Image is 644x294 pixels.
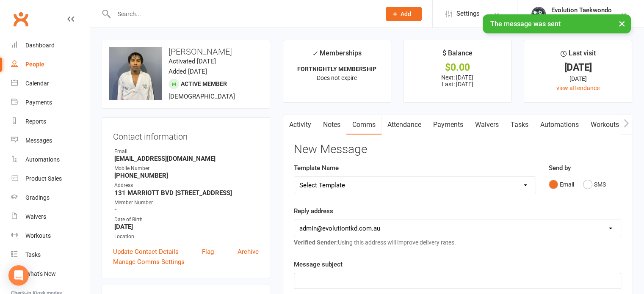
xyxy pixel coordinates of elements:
strong: 131 MARRIOTT BVD [STREET_ADDRESS] [114,189,259,197]
a: Gradings [11,188,89,207]
div: Memberships [312,48,362,63]
strong: [EMAIL_ADDRESS][DOMAIN_NAME] [114,155,259,162]
div: The message was sent [483,14,631,33]
a: What's New [11,264,89,283]
a: Attendance [381,115,427,135]
button: × [614,14,630,33]
a: Manage Comms Settings [113,257,185,267]
a: Update Contact Details [113,247,179,257]
div: Messages [25,137,52,144]
a: People [11,55,89,74]
span: Using this address will improve delivery rates. [294,239,456,246]
a: Archive [238,247,259,257]
a: Clubworx [10,8,31,30]
div: Location [114,233,259,241]
a: Tasks [505,115,534,135]
div: Open Intercom Messenger [8,265,29,286]
div: Calendar [25,80,49,87]
div: Reports [25,118,46,125]
i: ✓ [312,49,318,58]
a: Payments [11,93,89,112]
a: Waivers [469,115,505,135]
strong: FORTNIGHTLY MEMBERSHIP [297,66,376,72]
img: thumb_image1716958358.png [530,5,547,22]
a: Automations [11,150,89,169]
p: Next: [DATE] Last: [DATE] [411,74,503,88]
strong: [DATE] [114,223,259,231]
div: Gradings [25,194,50,201]
span: [DEMOGRAPHIC_DATA] [169,93,235,100]
a: Notes [317,115,346,135]
a: Product Sales [11,169,89,188]
a: Workouts [585,115,625,135]
div: Member Number [114,199,259,207]
span: Active member [181,80,227,87]
div: Address [114,181,259,190]
a: Activity [283,115,317,135]
label: Send by [549,163,571,173]
span: Settings [456,4,480,23]
div: Date of Birth [114,216,259,224]
time: Activated [DATE] [169,58,216,65]
button: Email [549,176,574,192]
div: Last visit [561,48,596,63]
div: $ Balance [442,48,473,63]
a: Automations [534,115,585,135]
a: Comms [346,115,381,135]
div: Payments [25,99,52,106]
div: Evolution Taekwondo [551,14,612,22]
strong: - [114,206,259,214]
strong: Verified Sender: [294,239,338,246]
div: Tasks [25,251,41,258]
div: Waivers [25,213,46,220]
label: Message subject [294,259,343,269]
a: Dashboard [11,36,89,55]
div: [DATE] [532,74,624,83]
a: Messages [11,131,89,150]
div: $0.00 [411,63,503,72]
img: image1747039703.png [109,47,162,100]
div: People [25,61,44,68]
label: Template Name [294,163,339,173]
a: view attendance [556,85,600,91]
a: Flag [202,247,214,257]
a: Waivers [11,207,89,226]
span: Add [401,11,411,17]
h3: [PERSON_NAME] [109,47,263,56]
a: Payments [427,115,469,135]
input: Search... [111,8,375,20]
button: SMS [583,176,606,192]
div: Workouts [25,232,51,239]
a: Reports [11,112,89,131]
div: Email [114,148,259,156]
h3: New Message [294,143,621,156]
a: Workouts [11,226,89,245]
button: Add [386,7,422,21]
a: Tasks [11,245,89,264]
a: Calendar [11,74,89,93]
strong: [PHONE_NUMBER] [114,172,259,179]
time: Added [DATE] [169,68,207,75]
label: Reply address [294,206,333,216]
div: Dashboard [25,42,55,49]
div: What's New [25,270,56,277]
h3: Contact information [113,129,259,141]
div: Automations [25,156,60,163]
div: [DATE] [532,63,624,72]
div: Mobile Number [114,165,259,173]
div: Evolution Taekwondo [551,6,612,14]
span: Does not expire [317,74,357,81]
div: Product Sales [25,175,62,182]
